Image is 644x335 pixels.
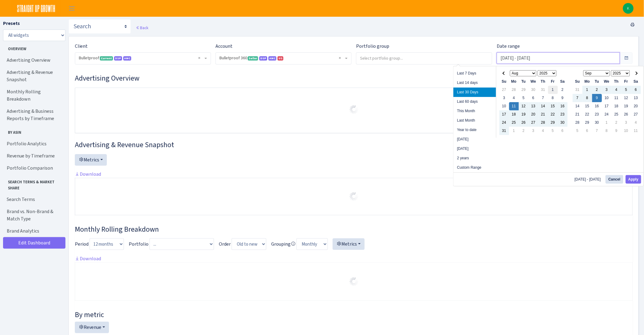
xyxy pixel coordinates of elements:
td: 8 [602,127,612,135]
li: This Month [453,106,496,116]
td: 3 [499,94,509,102]
li: Last 7 Days [453,69,496,78]
span: Remove all items [198,55,200,61]
td: 1 [583,86,592,94]
a: Back [136,25,148,30]
label: Period [75,240,89,248]
td: 9 [592,94,602,102]
td: 4 [631,119,641,127]
th: We [529,78,538,86]
td: 23 [592,110,602,119]
h3: Widget #2 [75,140,633,149]
span: Bulletproof 360 <span class="badge badge-success">Seller</span><span class="badge badge-primary">... [216,53,351,64]
td: 29 [583,119,592,127]
label: Date range [497,43,520,50]
td: 14 [573,102,583,110]
td: 12 [621,94,631,102]
th: Tu [592,78,602,86]
td: 27 [499,86,509,94]
span: Bulletproof <span class="badge badge-success">Current</span><span class="badge badge-primary">DSP... [79,55,203,61]
a: Revenue by Timeframe [3,150,64,162]
span: Search Terms & Market Share [3,177,64,191]
td: 5 [621,86,631,94]
li: 2 years [453,154,496,163]
a: Monthly Rolling Breakdown [3,86,64,105]
li: Last Month [453,116,496,125]
span: Current [100,56,113,60]
td: 21 [538,110,548,119]
td: 16 [592,102,602,110]
td: 5 [573,127,583,135]
td: 23 [558,110,568,119]
span: Overview [3,43,64,52]
td: 7 [538,94,548,102]
td: 11 [612,94,621,102]
img: Kenzie Smith [623,3,634,14]
li: [DATE] [453,144,496,154]
td: 4 [612,86,621,94]
td: 3 [529,127,538,135]
td: 25 [509,119,519,127]
li: Year to date [453,125,496,135]
td: 6 [558,127,568,135]
td: 16 [558,102,568,110]
a: Advertising & Business Reports by Timeframe [3,105,64,125]
a: Search Terms [3,193,64,205]
td: 17 [499,110,509,119]
span: Bulletproof 360 <span class="badge badge-success">Seller</span><span class="badge badge-primary">... [219,55,344,61]
h3: Widget #1 [75,74,633,83]
th: Th [612,78,621,86]
td: 31 [573,86,583,94]
a: Download [75,255,101,262]
a: Brand vs. Non-Brand & Match Type [3,205,64,225]
td: 3 [602,86,612,94]
td: 28 [538,119,548,127]
span: US [278,56,283,60]
td: 10 [602,94,612,102]
td: 2 [592,86,602,94]
td: 27 [529,119,538,127]
td: 26 [621,110,631,119]
th: Sa [558,78,568,86]
td: 1 [548,86,558,94]
td: 2 [519,127,529,135]
td: 29 [519,86,529,94]
td: 24 [602,110,612,119]
th: Tu [519,78,529,86]
td: 21 [573,110,583,119]
label: Account [215,43,233,50]
span: DSP [259,56,267,60]
td: 20 [529,110,538,119]
span: Seller [248,56,258,60]
th: Th [538,78,548,86]
td: 7 [592,127,602,135]
td: 7 [573,94,583,102]
td: 26 [519,119,529,127]
td: 28 [509,86,519,94]
td: 6 [529,94,538,102]
a: Edit Dashboard [3,237,65,249]
td: 29 [548,119,558,127]
a: Advertising Overview [3,54,64,66]
td: 3 [621,119,631,127]
button: Metrics [333,238,365,250]
li: Last 30 Days [453,88,496,97]
button: Metrics [75,154,107,166]
td: 18 [612,102,621,110]
img: Preloader [349,192,359,201]
th: Su [499,78,509,86]
td: 5 [548,127,558,135]
td: 27 [631,110,641,119]
td: 10 [621,127,631,135]
td: 11 [631,127,641,135]
button: Apply [626,175,641,184]
span: DSP [114,56,122,60]
td: 14 [538,102,548,110]
button: Cancel [606,175,623,184]
th: Fr [621,78,631,86]
td: 12 [519,102,529,110]
th: Sa [631,78,641,86]
td: 9 [558,94,568,102]
img: Preloader [349,105,359,114]
label: Grouping [271,240,296,248]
